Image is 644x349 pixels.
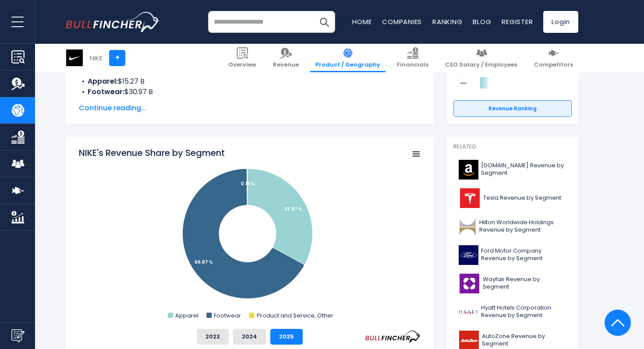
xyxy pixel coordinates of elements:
li: $30.97 B [79,87,421,97]
span: Product / Geography [315,61,380,69]
a: Home [352,17,372,26]
span: Continue reading... [79,103,421,113]
a: Ford Motor Company Revenue by Segment [453,243,572,267]
span: Wayfair Revenue by Segment [483,276,566,291]
span: CEO Salary / Employees [445,61,517,69]
tspan: 0.16 % [241,180,255,187]
a: Competitors [529,44,578,72]
span: Ford Motor Company Revenue by Segment [481,247,566,262]
p: Related [453,143,572,151]
span: Hyatt Hotels Corporation Revenue by Segment [481,304,566,319]
img: HLT logo [459,217,477,236]
span: Overview [228,61,256,69]
a: + [109,50,125,66]
b: Apparel: [88,76,118,86]
a: Revenue [268,44,304,72]
a: Go to homepage [66,12,160,32]
button: 2025 [270,329,303,345]
img: Deckers Outdoor Corporation competitors logo [458,78,469,89]
a: Register [502,17,533,26]
div: NIKE [90,53,103,63]
a: [DOMAIN_NAME] Revenue by Segment [453,158,572,182]
img: W logo [459,274,480,293]
a: Revenue Ranking [453,100,572,117]
li: $15.27 B [79,76,421,87]
a: Financials [392,44,434,72]
tspan: NIKE's Revenue Share by Segment [79,147,225,159]
span: Financials [397,61,428,69]
img: AMZN logo [459,160,478,180]
span: [DOMAIN_NAME] Revenue by Segment [481,162,566,177]
a: Product / Geography [310,44,386,72]
a: Companies [382,17,422,26]
a: CEO Salary / Employees [440,44,523,72]
text: Apparel [175,311,198,320]
a: Ranking [432,17,462,26]
span: Revenue [273,61,299,69]
tspan: 66.87 % [195,259,213,265]
a: Hilton Worldwide Holdings Revenue by Segment [453,215,572,239]
button: 2023 [197,329,229,345]
span: AutoZone Revenue by Segment [482,333,566,348]
button: 2024 [233,329,266,345]
img: NKE logo [66,49,83,66]
a: Tesla Revenue by Segment [453,186,572,210]
span: Tesla Revenue by Segment [483,194,561,202]
a: Wayfair Revenue by Segment [453,271,572,296]
img: H logo [459,302,478,322]
img: F logo [459,245,478,265]
svg: NIKE's Revenue Share by Segment [79,147,421,322]
button: Search [313,11,335,33]
text: Footwear [214,311,241,320]
span: Hilton Worldwide Holdings Revenue by Segment [479,219,566,234]
text: Product and Service, Other [257,311,333,320]
span: Competitors [534,61,573,69]
b: Footwear: [88,87,124,97]
a: Login [543,11,578,33]
a: Overview [223,44,262,72]
a: Blog [473,17,491,26]
img: bullfincher logo [66,12,160,32]
tspan: 32.97 % [284,206,302,212]
a: Hyatt Hotels Corporation Revenue by Segment [453,300,572,324]
img: TSLA logo [459,188,481,208]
